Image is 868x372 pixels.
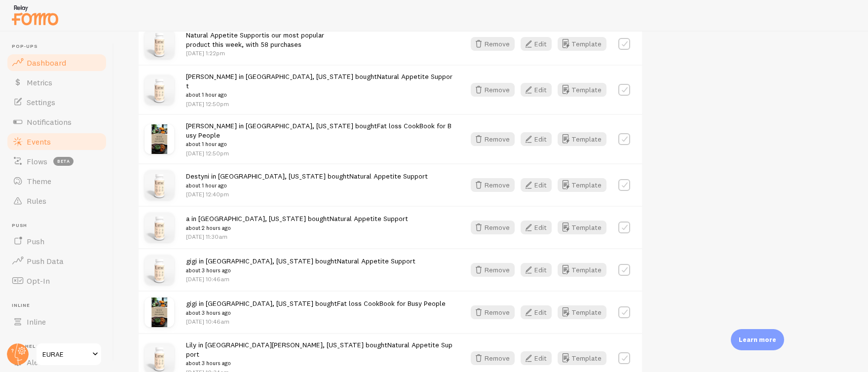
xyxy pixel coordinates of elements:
[186,257,415,275] span: gigi in [GEOGRAPHIC_DATA], [US_STATE] bought
[186,340,453,359] a: Natural Appetite Support
[521,37,558,51] a: Edit
[521,178,552,192] button: Edit
[471,351,515,365] button: Remove
[12,43,108,50] span: Pop-ups
[186,181,428,190] small: about 1 hour ago
[36,342,102,366] a: EURAE
[145,29,174,59] img: Front_1_small.png
[6,73,108,92] a: Metrics
[186,121,452,140] a: Fat loss CookBook for Busy People
[186,72,453,90] a: Natural Appetite Support
[521,37,552,51] button: Edit
[337,257,415,265] a: Natural Appetite Support
[186,72,453,100] span: [PERSON_NAME] in [GEOGRAPHIC_DATA], [US_STATE] bought
[186,149,453,157] p: [DATE] 12:50pm
[521,221,552,234] button: Edit
[186,308,446,317] small: about 3 hours ago
[186,223,408,232] small: about 2 hours ago
[27,176,51,186] span: Theme
[558,178,606,192] button: Template
[145,170,174,200] img: Front_1_small.png
[186,190,428,198] p: [DATE] 12:40pm
[521,221,558,234] a: Edit
[27,137,51,147] span: Events
[471,221,515,234] button: Remove
[27,97,55,107] span: Settings
[521,351,558,365] a: Edit
[731,329,784,350] div: Learn more
[186,340,453,368] span: Lily in [GEOGRAPHIC_DATA][PERSON_NAME], [US_STATE] bought
[558,305,606,319] button: Template
[558,132,606,146] button: Template
[521,83,558,97] a: Edit
[6,271,108,291] a: Opt-In
[186,172,428,190] span: Destyni in [GEOGRAPHIC_DATA], [US_STATE] bought
[145,255,174,285] img: Front_1_small.png
[27,58,66,68] span: Dashboard
[186,232,408,241] p: [DATE] 11:30am
[471,178,515,192] button: Remove
[471,83,515,97] button: Remove
[145,75,174,105] img: Front_1_small.png
[521,305,558,319] a: Edit
[186,31,324,49] span: is our most popular product this week, with 58 purchases
[42,348,89,360] span: EURAE
[6,171,108,191] a: Theme
[521,263,558,277] a: Edit
[6,132,108,151] a: Events
[558,83,606,97] a: Template
[186,299,446,317] span: gigi in [GEOGRAPHIC_DATA], [US_STATE] bought
[6,251,108,271] a: Push Data
[145,124,174,154] img: The_Busy_Parent_s_FatLoss_Cookbook_3098_x_2324_px_small.png
[558,37,606,51] button: Template
[12,223,108,229] span: Push
[27,77,52,87] span: Metrics
[521,132,552,146] button: Edit
[186,359,453,368] small: about 3 hours ago
[186,275,415,283] p: [DATE] 10:46am
[337,299,446,308] a: Fat loss CookBook for Busy People
[186,121,453,149] span: [PERSON_NAME] in [GEOGRAPHIC_DATA], [US_STATE] bought
[471,263,515,277] button: Remove
[186,31,264,39] a: Natural Appetite Support
[27,317,46,327] span: Inline
[27,117,72,127] span: Notifications
[6,231,108,251] a: Push
[186,90,453,99] small: about 1 hour ago
[27,236,44,246] span: Push
[558,221,606,234] button: Template
[471,132,515,146] button: Remove
[6,151,108,171] a: Flows beta
[6,112,108,132] a: Notifications
[145,298,174,327] img: The_Busy_Parent_s_FatLoss_Cookbook_3098_x_2324_px_small.png
[558,351,606,365] button: Template
[739,335,776,344] p: Learn more
[330,214,408,223] a: Natural Appetite Support
[27,256,64,266] span: Push Data
[6,312,108,332] a: Inline
[186,266,415,275] small: about 3 hours ago
[558,263,606,277] button: Template
[10,2,60,28] img: fomo-relay-logo-orange.svg
[27,156,47,166] span: Flows
[186,49,324,57] p: [DATE] 1:22pm
[521,351,552,365] button: Edit
[186,317,446,326] p: [DATE] 10:46am
[186,140,453,149] small: about 1 hour ago
[521,178,558,192] a: Edit
[145,213,174,242] img: Front_1_small.png
[186,100,453,108] p: [DATE] 12:50pm
[186,214,408,232] span: a in [GEOGRAPHIC_DATA], [US_STATE] bought
[521,263,552,277] button: Edit
[349,172,428,181] a: Natural Appetite Support
[6,191,108,211] a: Rules
[12,302,108,309] span: Inline
[471,37,515,51] button: Remove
